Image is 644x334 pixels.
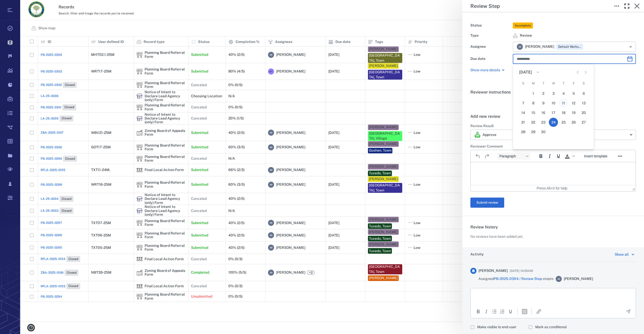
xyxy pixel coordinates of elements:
span: Paragraph [499,154,524,158]
button: 9 [539,99,548,108]
div: [DATE] [519,69,532,75]
button: 25 [559,118,568,127]
button: Block Paragraph [497,153,530,160]
p: Show more details [470,68,500,73]
iframe: Rich Text Area [471,288,636,304]
button: 15 [529,108,538,117]
h6: Reviewer Comment [470,144,636,149]
div: Comment will be marked as non-final decision [528,322,571,332]
div: Press Alt+0 for help [526,186,579,190]
button: 24 [549,118,558,127]
h6: Activity [470,252,484,257]
button: 12 [569,99,578,108]
button: Redo [482,153,491,160]
button: 23 [539,118,548,127]
button: 18 [559,108,568,117]
a: PB-2025-0304 / Review Step [494,277,542,281]
span: Review [520,33,532,38]
button: 2 [539,89,548,98]
button: 29 [529,127,538,136]
div: Press the Up and Down arrow keys to resize the editor. [632,186,635,190]
h6: Review history [470,224,636,230]
p: Approve [482,132,496,137]
iframe: Rich Text Area [471,162,636,185]
div: Type [470,32,511,39]
button: 3 [549,89,558,98]
div: Bullet list [491,308,497,315]
button: Close [632,1,642,11]
button: Insert template [582,153,609,160]
span: . [470,100,471,105]
button: Send the comment [625,308,631,315]
span: Insert template [584,154,607,158]
button: Underline [507,308,514,315]
button: 5 [569,89,578,98]
div: Due date [470,55,511,62]
button: Choose date, selected date is Sep 24, 2025 [625,54,635,64]
p: No reviews have been added yet. [470,234,523,239]
button: 20 [579,108,588,117]
button: 6 [579,89,588,98]
div: Show all [615,251,629,257]
span: Assigned step to [478,276,554,281]
span: Incomplete [514,23,532,28]
button: Open [627,43,634,50]
span: Wednesday [549,78,558,88]
h5: Review Step [470,3,500,9]
div: Assignee [470,43,511,50]
button: Bold [536,153,545,160]
button: Undo [474,153,482,160]
button: 30 [539,127,548,136]
button: calendar view is open, switch to year view [533,68,542,77]
h6: Review Result [470,124,636,129]
button: Insert template [522,308,528,315]
span: Tuesday [539,78,548,88]
button: Toggle to Edit Boxes [612,1,622,11]
button: 13 [579,99,588,108]
span: Monday [529,78,538,88]
button: 21 [519,118,528,127]
button: 17 [549,108,558,117]
span: Make visible to end-user [477,325,516,330]
span: [PERSON_NAME] [478,268,508,273]
span: Friday [569,78,578,88]
button: Underline [554,153,563,160]
button: 22 [529,118,538,127]
div: Citizen will see comment [470,322,520,332]
button: Toggle Fullscreen [622,1,632,11]
span: [DATE] 10:29AM [510,268,533,274]
button: Italic [545,153,554,160]
div: J M [556,276,562,282]
button: 14 [519,108,528,117]
button: 11 [559,99,568,108]
span: [PERSON_NAME] [525,44,554,49]
div: Text color Black [563,153,576,160]
div: Status [470,22,511,29]
button: Previous month [573,67,583,77]
button: 19 [569,108,578,117]
span: Default Workspace [557,45,582,49]
button: Italic [483,308,489,315]
button: Submit review [470,198,504,208]
div: Numbered list [499,308,505,315]
button: Reveal or hide additional toolbar items [616,153,624,160]
span: [PERSON_NAME] [564,276,593,281]
button: 26 [569,118,578,127]
h6: Reviewer instructions [470,89,636,95]
button: 16 [539,108,548,117]
button: Next month [581,67,591,77]
button: 4 [559,89,568,98]
h6: Add new review [470,113,636,120]
button: 27 [579,118,588,127]
span: Help [11,4,22,8]
button: 8 [529,99,538,108]
div: J M [517,44,523,50]
button: 10 [549,99,558,108]
button: Bold [475,308,481,315]
button: Insert/edit link [536,308,542,315]
button: 7 [519,99,528,108]
span: Sunday [519,78,528,88]
button: 1 [529,89,538,98]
